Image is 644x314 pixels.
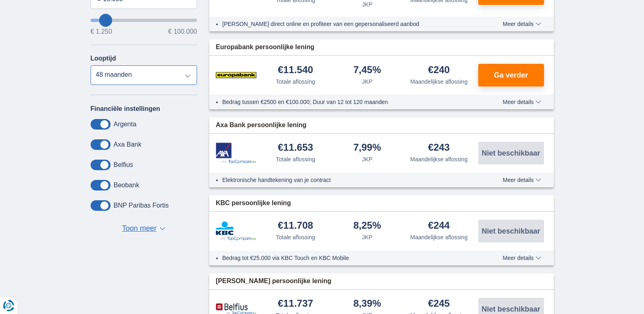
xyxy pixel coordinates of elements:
span: Meer details [503,21,541,27]
button: Ga verder [478,64,544,87]
span: Meer details [503,177,541,183]
div: JKP [362,0,373,9]
label: Belfius [114,161,133,169]
button: Meer details [497,255,547,261]
li: Elektronische handtekening van je contract [222,176,473,184]
div: €11.540 [278,65,313,76]
label: BNP Paribas Fortis [114,202,169,209]
label: Looptijd [91,55,116,62]
li: Bedrag tot €25.000 via KBC Touch en KBC Mobile [222,254,473,262]
span: € 1.250 [91,28,112,35]
li: [PERSON_NAME] direct online en profiteer van een gepersonaliseerd aanbod [222,20,473,28]
div: JKP [362,78,373,86]
span: Meer details [503,99,541,105]
button: Niet beschikbaar [478,220,544,243]
span: Axa Bank persoonlijke lening [216,121,306,130]
label: Financiële instellingen [91,105,160,113]
span: Niet beschikbaar [481,149,540,157]
div: €240 [428,65,450,76]
input: wantToBorrow [91,19,197,22]
div: Maandelijkse aflossing [410,233,468,241]
div: 8,25% [353,221,381,232]
button: Meer details [497,177,547,183]
div: €11.708 [278,221,313,232]
div: JKP [362,233,373,241]
div: JKP [362,155,373,163]
span: Toon meer [122,223,156,234]
img: product.pl.alt Axa Bank [216,143,256,164]
label: Argenta [114,121,137,128]
div: €245 [428,299,450,310]
span: Niet beschikbaar [481,305,540,313]
div: Maandelijkse aflossing [410,155,468,163]
div: €244 [428,221,450,232]
span: Niet beschikbaar [481,227,540,235]
button: Niet beschikbaar [478,142,544,165]
span: Meer details [503,255,541,261]
label: Axa Bank [114,141,141,148]
span: Ga verder [494,71,528,79]
button: Meer details [497,21,547,27]
div: 7,99% [353,143,381,154]
div: Totale aflossing [276,233,315,241]
div: Totale aflossing [276,155,315,163]
img: product.pl.alt KBC [216,221,256,241]
span: ▼ [160,227,165,230]
div: Totale aflossing [276,78,315,86]
button: Meer details [497,99,547,105]
span: € 100.000 [168,28,197,35]
div: 7,45% [353,65,381,76]
img: product.pl.alt Europabank [216,65,256,85]
div: €243 [428,143,450,154]
div: €11.653 [278,143,313,154]
li: Bedrag tussen €2500 en €100.000; Duur van 12 tot 120 maanden [222,98,473,106]
span: [PERSON_NAME] persoonlijke lening [216,277,331,286]
span: Europabank persoonlijke lening [216,43,314,52]
label: Beobank [114,182,139,189]
div: 8,39% [353,299,381,310]
span: KBC persoonlijke lening [216,199,291,208]
div: €11.737 [278,299,313,310]
button: Toon meer ▼ [119,223,168,234]
div: Maandelijkse aflossing [410,78,468,86]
